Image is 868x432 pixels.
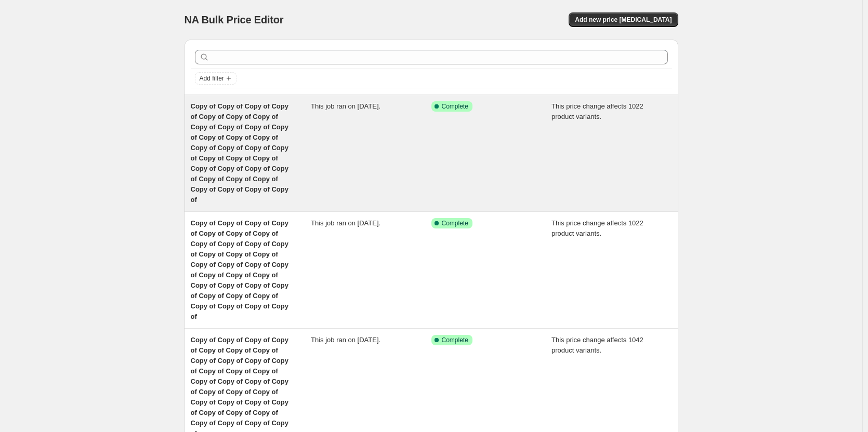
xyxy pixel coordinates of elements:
[442,102,468,111] span: Complete
[195,72,236,85] button: Add filter
[442,336,468,344] span: Complete
[551,336,643,354] span: This price change affects 1042 product variants.
[191,219,288,320] span: Copy of Copy of Copy of Copy of Copy of Copy of Copy of Copy of Copy of Copy of Copy of Copy of C...
[311,336,380,344] span: This job ran on [DATE].
[311,219,380,227] span: This job ran on [DATE].
[200,74,224,83] span: Add filter
[551,102,643,120] span: This price change affects 1022 product variants.
[191,102,288,204] span: Copy of Copy of Copy of Copy of Copy of Copy of Copy of Copy of Copy of Copy of Copy of Copy of C...
[575,16,672,24] span: Add new price [MEDICAL_DATA]
[569,12,678,27] button: Add new price [MEDICAL_DATA]
[442,219,468,227] span: Complete
[185,14,284,25] span: NA Bulk Price Editor
[311,102,380,110] span: This job ran on [DATE].
[551,219,643,237] span: This price change affects 1022 product variants.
